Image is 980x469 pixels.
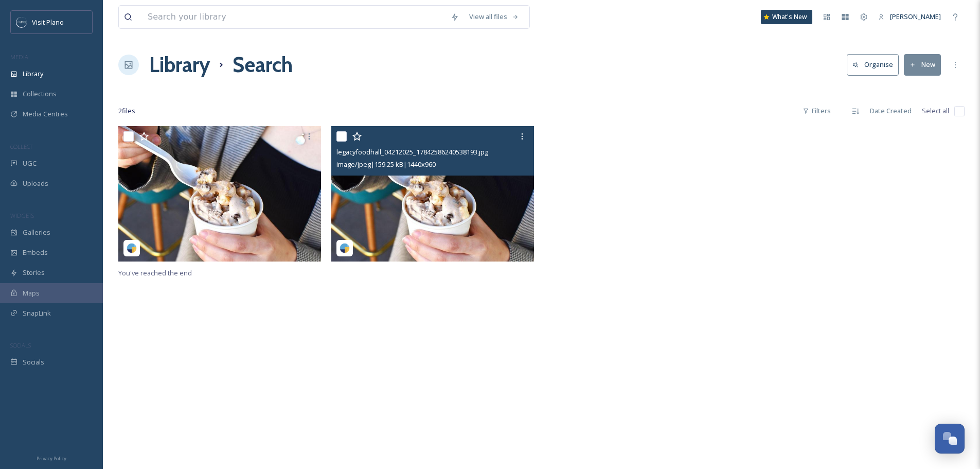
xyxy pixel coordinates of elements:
span: MEDIA [10,53,28,61]
span: You've reached the end [118,268,192,277]
img: snapsea-logo.png [127,243,137,253]
span: WIDGETS [10,212,34,219]
span: image/jpeg | 159.25 kB | 1440 x 960 [336,160,436,169]
span: SOCIALS [10,341,31,349]
span: [PERSON_NAME] [890,12,941,21]
img: snapsea-logo.png [340,243,350,253]
div: Filters [797,101,836,121]
span: Galleries [23,228,50,237]
a: Organise [847,54,904,75]
span: Select all [922,106,949,116]
span: legacyfoodhall_04212025_17842586240538193.jpg [336,147,488,157]
h1: Search [233,49,293,80]
a: View all files [464,7,524,27]
span: COLLECT [10,143,32,150]
span: UGC [23,159,37,168]
span: Maps [23,288,40,298]
a: [PERSON_NAME] [873,7,946,27]
img: images.jpeg [16,17,27,27]
button: New [904,54,941,75]
button: Organise [847,54,899,75]
span: Uploads [23,179,48,188]
span: Library [23,69,43,79]
div: Date Created [865,101,917,121]
button: Open Chat [935,424,965,454]
span: Collections [23,89,57,99]
a: Privacy Policy [37,451,66,464]
span: Socials [23,357,44,367]
span: 2 file s [118,106,135,116]
img: legacyfoodhall_04212025_17842586240538193.jpg [118,126,321,262]
span: Embeds [23,248,48,257]
span: Media Centres [23,109,68,119]
span: Stories [23,268,45,277]
img: legacyfoodhall_04212025_17842586240538193.jpg [331,126,534,262]
span: Visit Plano [32,18,64,27]
input: Search your library [142,6,446,28]
span: SnapLink [23,308,51,318]
a: Library [149,49,210,80]
span: Privacy Policy [37,455,66,462]
a: What's New [761,10,812,24]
